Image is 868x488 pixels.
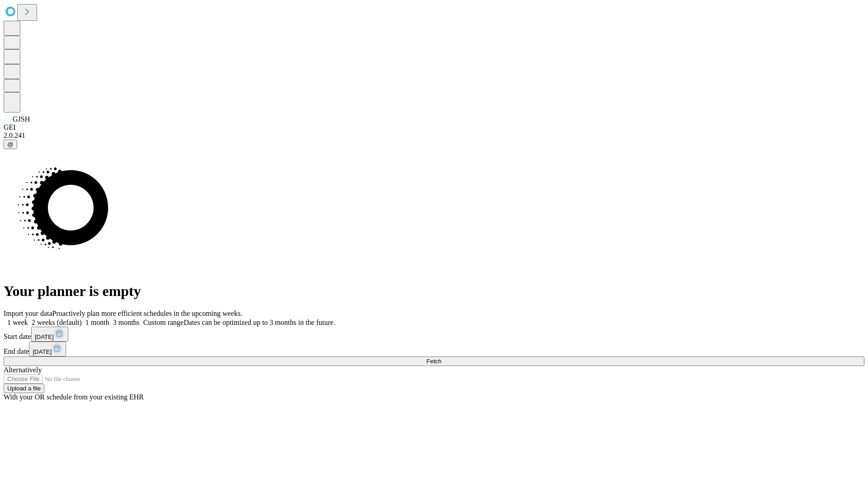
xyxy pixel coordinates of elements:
button: Upload a file [4,384,44,393]
button: @ [4,140,17,149]
span: 1 week [7,319,28,326]
span: 1 month [85,319,109,326]
span: Alternatively [4,366,42,374]
span: With your OR schedule from your existing EHR [4,393,144,401]
div: 2.0.241 [4,131,864,140]
span: Custom range [143,319,184,326]
span: 3 months [113,319,140,326]
span: Dates can be optimized up to 3 months in the future. [184,319,335,326]
span: GJSH [13,115,30,123]
button: [DATE] [31,327,68,342]
span: @ [7,141,14,148]
div: End date [4,342,864,357]
div: Start date [4,327,864,342]
button: Fetch [4,357,864,366]
span: [DATE] [33,348,52,355]
h1: Your planner is empty [4,283,864,300]
span: Import your data [4,310,52,317]
span: Proactively plan more efficient schedules in the upcoming weeks. [52,310,242,317]
span: 2 weeks (default) [32,319,82,326]
span: Fetch [426,358,441,365]
div: GEI [4,123,864,131]
span: [DATE] [35,333,54,340]
button: [DATE] [29,342,66,357]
